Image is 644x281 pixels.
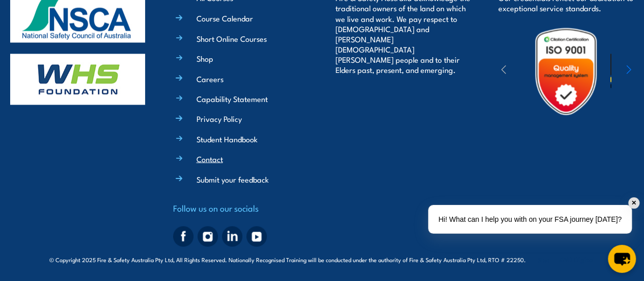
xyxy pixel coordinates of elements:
button: chat-button [608,245,636,273]
span: Site: [538,255,595,263]
a: Student Handbook [197,133,258,144]
span: © Copyright 2025 Fire & Safety Australia Pty Ltd, All Rights Reserved. Nationally Recognised Trai... [49,254,595,264]
a: Contact [197,153,223,164]
div: Hi! What can I help you with on your FSA journey [DATE]? [428,205,632,234]
img: whs-logo-footer [10,54,145,105]
a: Course Calendar [197,12,253,23]
a: Short Online Courses [197,33,267,43]
a: Privacy Policy [197,113,242,123]
a: Capability Statement [197,93,268,104]
a: KND Digital [559,253,595,264]
h4: Follow us on our socials [173,200,309,215]
a: Careers [197,73,223,84]
div: ✕ [628,197,639,209]
img: Untitled design (19) [521,27,610,116]
a: Submit your feedback [197,173,269,184]
a: Shop [197,53,213,63]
